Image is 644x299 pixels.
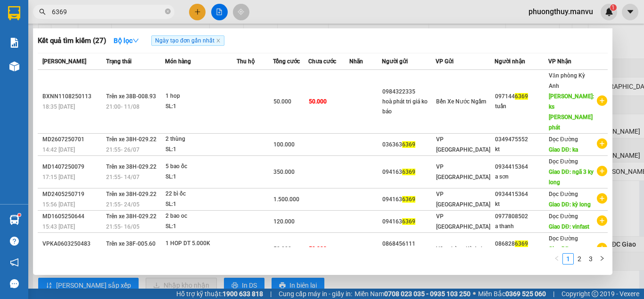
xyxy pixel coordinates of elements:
[165,102,236,112] div: SL: 1
[106,174,140,180] span: 21:55 - 14/07
[9,215,19,225] img: warehouse-icon
[515,240,528,247] span: 6369
[216,38,221,43] span: close
[165,199,236,210] div: SL: 1
[549,213,578,220] span: Dọc Đường
[562,253,574,265] li: 1
[382,97,435,117] div: hoà phát tri giá ko báo
[151,35,224,46] span: Ngày tạo đơn gần nhất
[495,199,548,209] div: kt
[165,8,171,17] span: close-circle
[549,223,589,230] span: Giao DĐ: vinfast
[309,98,327,105] span: 50.000
[106,223,140,230] span: 21:55 - 16/05
[42,189,103,199] div: MD2405250719
[382,239,435,249] div: 0868456111
[574,254,585,264] a: 2
[273,196,299,203] span: 1.500.000
[349,58,363,65] span: Nhãn
[165,162,236,172] div: 5 bao ốc
[273,58,300,65] span: Tổng cước
[10,258,19,267] span: notification
[597,95,607,106] span: plus-circle
[382,195,435,205] div: 094163
[596,253,608,265] li: Next Page
[8,6,20,20] img: logo-vxr
[549,146,578,153] span: Giao DĐ: ka
[165,9,171,14] span: close-circle
[273,141,295,148] span: 100.000
[114,37,139,44] strong: Bộ lọc
[308,58,336,65] span: Chưa cước
[42,162,103,172] div: MD1407250079
[596,253,608,265] button: right
[495,212,548,222] div: 0977808502
[42,212,103,222] div: MD1605250644
[106,191,157,197] span: Trên xe 38H-029.22
[495,58,525,65] span: Người nhận
[165,134,236,145] div: 2 thùng
[273,218,295,225] span: 120.000
[402,169,415,175] span: 6369
[549,201,591,208] span: Giao DĐ: kỳ long
[382,87,435,97] div: 0984322335
[548,58,571,65] span: VP Nhận
[165,145,236,155] div: SL: 1
[597,138,607,149] span: plus-circle
[18,214,21,216] sup: 1
[106,58,132,65] span: Trạng thái
[597,243,607,253] span: plus-circle
[9,38,19,48] img: solution-icon
[106,201,140,208] span: 21:55 - 24/05
[586,254,596,264] a: 3
[549,136,578,143] span: Dọc Đường
[106,93,156,100] span: Trên xe 38B-008.93
[574,253,585,265] li: 2
[106,213,157,220] span: Trên xe 38H-029.22
[402,196,415,203] span: 6369
[165,222,236,232] div: SL: 1
[551,253,562,265] li: Previous Page
[382,140,435,150] div: 036363
[42,223,75,230] span: 15:43 [DATE]
[38,36,106,46] h3: Kết quả tìm kiếm ( 27 )
[10,279,19,288] span: message
[42,92,103,102] div: BXNN1108250113
[273,169,295,175] span: 350.000
[549,72,585,89] span: Văn phòng Kỳ Anh
[549,169,594,186] span: Giao DĐ: ngã 3 ky long
[42,135,103,145] div: MD2607250701
[402,141,415,148] span: 6369
[549,158,578,165] span: Dọc Đường
[495,92,548,102] div: 097144
[495,145,548,154] div: kt
[597,166,607,176] span: plus-circle
[436,58,454,65] span: VP Gửi
[436,213,490,230] span: VP [GEOGRAPHIC_DATA]
[515,93,528,100] span: 6369
[563,254,573,264] a: 1
[10,237,19,246] span: question-circle
[382,217,435,227] div: 094163
[549,93,594,131] span: [PERSON_NAME]: ks [PERSON_NAME] phát
[495,189,548,199] div: 0934415364
[597,215,607,226] span: plus-circle
[42,58,86,65] span: [PERSON_NAME]
[165,58,191,65] span: Món hàng
[382,58,408,65] span: Người gửi
[106,33,147,48] button: Bộ lọcdown
[495,222,548,231] div: a thanh
[554,256,560,261] span: left
[436,163,490,180] span: VP [GEOGRAPHIC_DATA]
[309,246,327,252] span: 50.000
[549,246,593,263] span: Giao DĐ: [PERSON_NAME]
[39,9,46,15] span: search
[273,246,291,252] span: 50.000
[436,98,486,105] span: Bến Xe Nước Ngầm
[599,256,605,261] span: right
[495,102,548,111] div: tuấn
[42,103,75,110] span: 18:35 [DATE]
[106,163,157,170] span: Trên xe 38H-029.22
[165,211,236,222] div: 2 bao oc
[237,58,255,65] span: Thu hộ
